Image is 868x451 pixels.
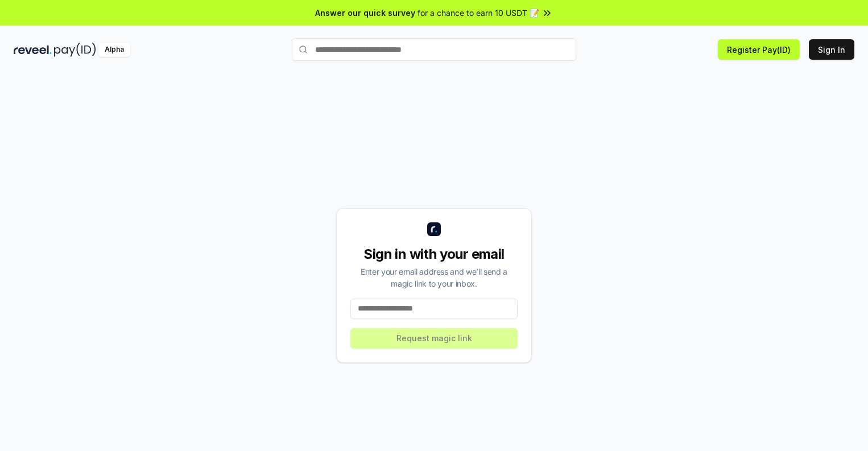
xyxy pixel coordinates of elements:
button: Register Pay(ID) [718,39,800,60]
div: Enter your email address and we’ll send a magic link to your inbox. [350,266,518,289]
span: Answer our quick survey [315,7,415,19]
img: logo_small [427,222,441,236]
span: for a chance to earn 10 USDT 📝 [418,7,539,19]
div: Sign in with your email [350,245,518,263]
div: Alpha [98,43,130,57]
button: Sign In [809,39,854,60]
img: reveel_dark [14,43,52,57]
img: pay_id [54,43,96,57]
